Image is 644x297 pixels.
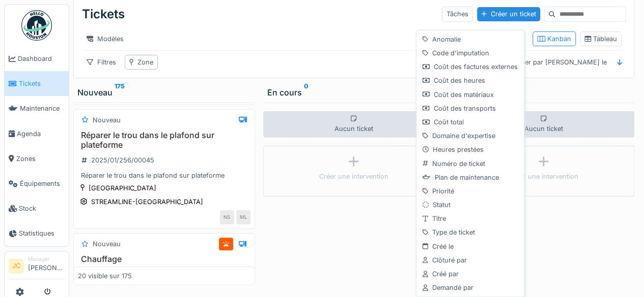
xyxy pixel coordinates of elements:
div: Coût total [418,115,522,129]
div: Coût des heures [418,74,522,87]
span: Équipements [20,179,65,188]
span: Maintenance [20,104,65,113]
img: Badge_color-CXgf-gQk.svg [21,10,52,41]
span: Tickets [19,79,65,88]
div: Titre [418,212,522,225]
div: À vérifier [457,86,630,98]
span: Dashboard [18,54,65,63]
div: Code d'imputation [418,46,522,60]
div: STREAMLINE-[GEOGRAPHIC_DATA] [91,197,203,207]
div: Tableau [584,34,617,44]
div: Manager [28,255,65,263]
h3: Réparer le trou dans le plafond sur plateforme [78,130,250,150]
div: Créer une intervention [319,172,388,181]
h3: Chauffage [78,254,250,264]
div: Coût des matériaux [418,88,522,102]
span: Agenda [17,129,65,139]
div: Créé par [418,267,522,281]
span: Statistiques [19,228,65,238]
div: Coût des transports [418,102,522,115]
div: Zone [137,57,153,67]
div: Modèles [82,31,128,46]
div: Kanban [537,34,571,44]
div: NS [220,210,234,224]
div: Type de ticket [418,225,522,239]
sup: 0 [304,86,309,98]
div: 2025/01/256/00045 [91,155,154,165]
div: Tickets [82,1,125,27]
div: [GEOGRAPHIC_DATA] [89,183,156,193]
div: Plan de maintenance [418,171,522,184]
div: 20 visible sur 175 [78,271,132,281]
div: ML [236,210,250,224]
span: Stock [19,204,65,213]
div: Priorité [418,184,522,198]
div: Filtres [82,55,121,70]
div: Créé le [418,240,522,253]
span: Zones [16,154,65,163]
div: Numéro de ticket [418,157,522,171]
div: Nouveau [77,86,251,98]
div: Domaine d'expertise [418,129,522,143]
li: [PERSON_NAME] [28,255,65,277]
div: Aucun ticket [263,111,445,138]
div: Tâches [442,7,473,21]
div: Statut [418,198,522,212]
div: Créer un ticket [477,7,540,21]
div: Clôturé par [418,253,522,267]
div: Demandé par [418,281,522,294]
div: Classer par [PERSON_NAME] le [503,55,611,70]
div: Coût des factures externes [418,60,522,74]
div: Heures prestées [418,143,522,156]
div: Nouveau [93,115,121,125]
sup: 175 [115,86,125,98]
div: Nouveau [93,239,121,249]
li: JC [9,258,24,274]
div: Aucun ticket [453,111,634,138]
div: En cours [267,86,441,98]
div: Créer une intervention [509,172,578,181]
div: Réparer le trou dans le plafond sur plateforme [78,171,250,180]
div: Anomalie [418,32,522,46]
